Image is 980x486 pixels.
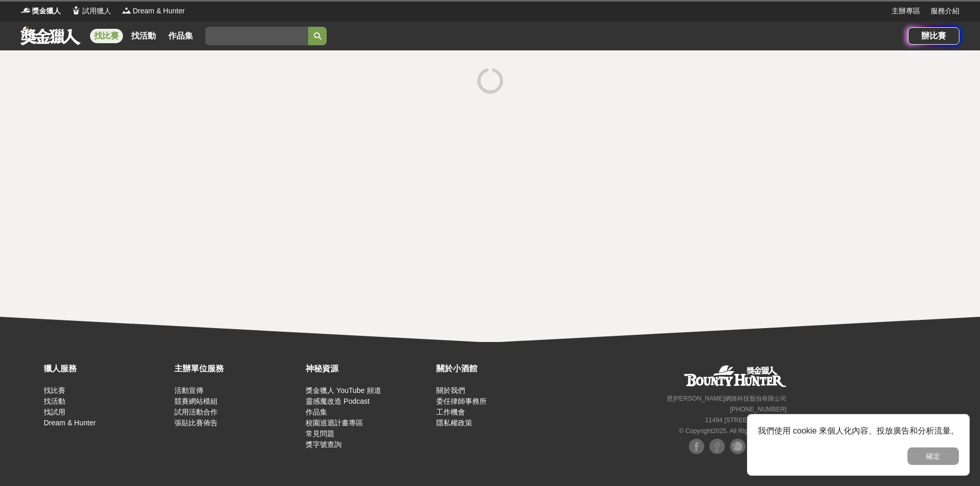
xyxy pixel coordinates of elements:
[709,439,725,454] img: Facebook
[306,363,431,375] div: 神秘資源
[174,386,203,394] a: 活動宣傳
[436,363,562,375] div: 關於小酒館
[121,5,132,15] img: Logo
[127,29,160,43] a: 找活動
[436,397,487,405] a: 委任律師事務所
[908,27,959,45] a: 辦比賽
[133,6,185,16] span: Dream & Hunter
[82,6,111,16] span: 試用獵人
[174,363,300,375] div: 主辦單位服務
[907,447,959,465] button: 確定
[121,6,185,16] a: LogoDream & Hunter
[164,29,197,43] a: 作品集
[306,429,334,438] a: 常見問題
[705,417,787,424] small: 11494 [STREET_ADDRESS]
[758,426,959,435] span: 我們使用 cookie 來個人化內容、投放廣告和分析流量。
[174,397,218,405] a: 競賽網站模組
[730,439,745,454] img: Plurk
[892,6,920,16] a: 主辦專區
[21,5,31,15] img: Logo
[32,6,61,16] span: 獎金獵人
[436,386,465,394] a: 關於我們
[174,419,218,427] a: 張貼比賽佈告
[71,5,81,15] img: Logo
[306,440,342,448] a: 獎字號查詢
[306,397,369,405] a: 靈感魔改造 Podcast
[436,419,472,427] a: 隱私權政策
[667,395,787,402] small: 恩[PERSON_NAME]網路科技股份有限公司
[436,408,465,416] a: 工作機會
[44,397,65,405] a: 找活動
[306,408,327,416] a: 作品集
[679,427,787,435] small: © Copyright 2025 . All Rights Reserved.
[44,408,65,416] a: 找試用
[689,439,704,454] img: Facebook
[730,406,787,413] small: [PHONE_NUMBER]
[21,6,61,16] a: Logo獎金獵人
[174,408,218,416] a: 試用活動合作
[44,386,65,394] a: 找比賽
[71,6,111,16] a: Logo試用獵人
[44,363,169,375] div: 獵人服務
[44,419,96,427] a: Dream & Hunter
[306,386,381,394] a: 獎金獵人 YouTube 頻道
[931,6,959,16] a: 服務介紹
[90,29,123,43] a: 找比賽
[306,419,363,427] a: 校園巡迴計畫專區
